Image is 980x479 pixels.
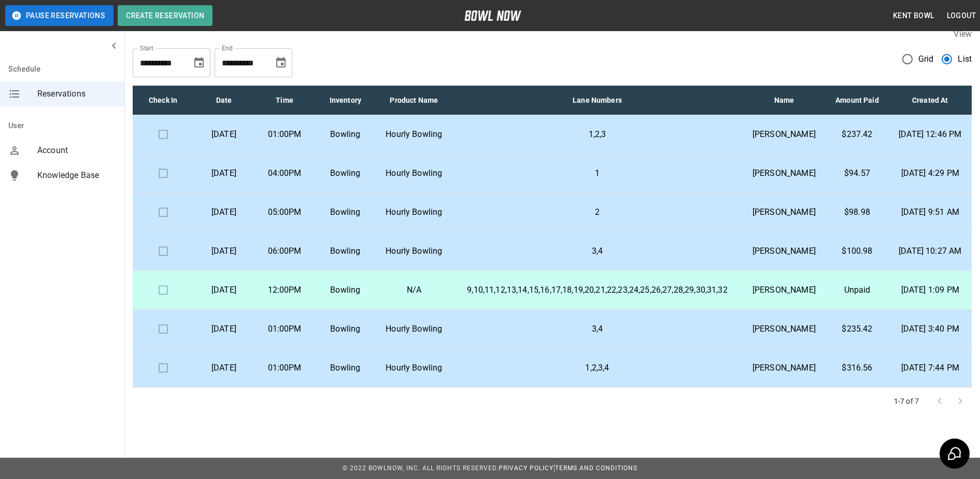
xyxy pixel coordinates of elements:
[894,396,919,406] p: 1-7 of 7
[834,128,880,141] p: $237.42
[461,284,734,296] p: 9,10,11,12,13,14,15,16,17,18,19,20,21,22,23,24,25,26,27,28,29,30,31,32
[384,167,444,180] p: Hourly Bowling
[202,245,246,257] p: [DATE]
[461,323,734,335] p: 3,4
[5,5,113,26] button: Pause Reservations
[750,362,817,374] p: [PERSON_NAME]
[555,464,637,472] a: Terms and Conditions
[263,245,307,257] p: 06:00PM
[263,167,307,180] p: 04:00PM
[897,245,963,257] p: [DATE] 10:27 AM
[834,167,880,180] p: $94.57
[323,245,367,257] p: Bowling
[750,128,817,141] p: [PERSON_NAME]
[202,206,246,218] p: [DATE]
[263,128,307,141] p: 01:00PM
[384,284,444,296] p: N/A
[323,206,367,218] p: Bowling
[254,86,315,115] th: Time
[315,86,376,115] th: Inventory
[118,5,212,26] button: Create Reservation
[750,323,817,335] p: [PERSON_NAME]
[461,362,734,374] p: 1,2,3,4
[750,167,817,180] p: [PERSON_NAME]
[384,206,444,218] p: Hourly Bowling
[954,29,972,39] label: View
[263,284,307,296] p: 12:00PM
[897,323,963,335] p: [DATE] 3:40 PM
[323,323,367,335] p: Bowling
[202,362,246,374] p: [DATE]
[193,86,254,115] th: Date
[750,284,817,296] p: [PERSON_NAME]
[384,245,444,257] p: Hourly Bowling
[37,169,116,182] span: Knowledge Base
[461,206,734,218] p: 2
[889,6,939,25] button: Kent Bowl
[958,53,972,65] span: List
[202,167,246,180] p: [DATE]
[897,206,963,218] p: [DATE] 9:51 AM
[499,464,553,472] a: Privacy Policy
[343,464,499,472] span: © 2022 BowlNow, Inc. All Rights Reserved.
[37,88,116,100] span: Reservations
[189,52,209,73] button: Choose date, selected date is Sep 10, 2025
[271,52,291,73] button: Choose date, selected date is Oct 10, 2025
[889,86,972,115] th: Created At
[323,128,367,141] p: Bowling
[834,323,880,335] p: $235.42
[918,53,934,65] span: Grid
[323,284,367,296] p: Bowling
[384,323,444,335] p: Hourly Bowling
[263,323,307,335] p: 01:00PM
[461,128,734,141] p: 1,2,3
[897,167,963,180] p: [DATE] 4:29 PM
[834,362,880,374] p: $316.56
[750,245,817,257] p: [PERSON_NAME]
[202,284,246,296] p: [DATE]
[461,245,734,257] p: 3,4
[452,86,743,115] th: Lane Numbers
[384,362,444,374] p: Hourly Bowling
[323,167,367,180] p: Bowling
[742,86,826,115] th: Name
[202,128,246,141] p: [DATE]
[834,284,880,296] p: Unpaid
[464,10,521,21] img: logo
[834,206,880,218] p: $98.98
[750,206,817,218] p: [PERSON_NAME]
[202,323,246,335] p: [DATE]
[826,86,888,115] th: Amount Paid
[37,144,116,157] span: Account
[897,284,963,296] p: [DATE] 1:09 PM
[461,167,734,180] p: 1
[897,128,963,141] p: [DATE] 12:46 PM
[376,86,452,115] th: Product Name
[263,206,307,218] p: 05:00PM
[323,362,367,374] p: Bowling
[263,362,307,374] p: 01:00PM
[834,245,880,257] p: $100.98
[943,6,980,25] button: Logout
[384,128,444,141] p: Hourly Bowling
[133,86,193,115] th: Check In
[897,362,963,374] p: [DATE] 7:44 PM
